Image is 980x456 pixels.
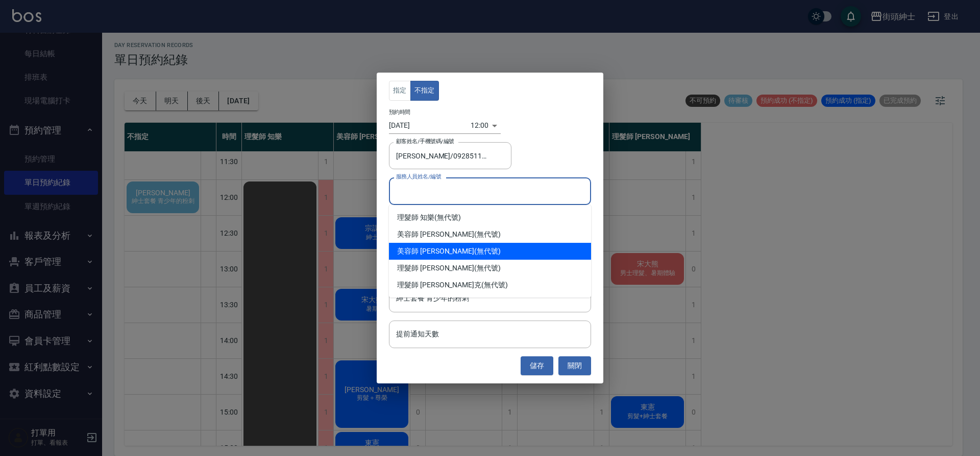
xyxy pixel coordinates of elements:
span: 美容師 [PERSON_NAME] [397,246,474,257]
button: 關閉 [558,356,591,375]
div: (無代號) [389,226,591,243]
span: 理髮師 知樂 [397,212,434,223]
div: (無代號) [389,243,591,260]
span: 理髮師 [PERSON_NAME]克 [397,280,481,290]
label: 顧客姓名/手機號碼/編號 [396,138,454,145]
div: (無代號) [389,260,591,277]
span: 理髮師 [PERSON_NAME] [397,263,474,273]
button: 儲存 [521,356,553,375]
input: Choose date, selected date is 2025-09-29 [389,117,471,134]
label: 預約時間 [389,108,410,116]
div: (無代號) [389,209,591,226]
button: 指定 [389,81,411,101]
label: 服務人員姓名/編號 [396,173,441,180]
button: 不指定 [410,81,439,101]
div: 12:00 [471,117,488,134]
span: 美容師 [PERSON_NAME] [397,229,474,240]
div: (無代號) [389,277,591,293]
